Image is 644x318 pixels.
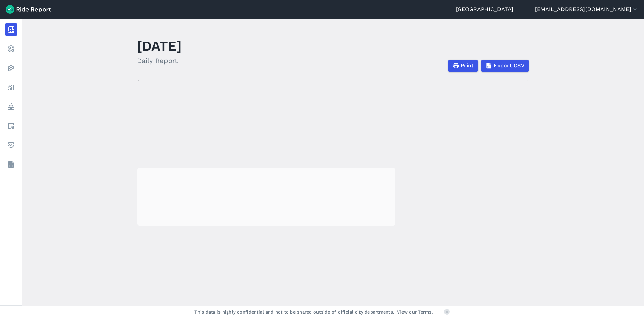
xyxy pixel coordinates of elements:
div: loading [137,168,395,226]
a: Realtime [5,43,17,55]
a: View our Terms. [397,309,433,315]
a: Report [5,23,17,36]
h2: Daily Report [137,55,182,66]
a: Health [5,139,17,151]
a: Policy [5,100,17,113]
a: [GEOGRAPHIC_DATA] [456,5,513,13]
a: Areas [5,120,17,132]
button: Print [448,60,478,72]
button: [EMAIL_ADDRESS][DOMAIN_NAME] [535,5,638,13]
h1: [DATE] [137,36,182,55]
button: Export CSV [481,60,529,72]
span: Export CSV [494,62,525,70]
a: Analyze [5,81,17,94]
img: Ride Report [6,5,51,14]
a: Datasets [5,158,17,171]
a: Heatmaps [5,62,17,74]
span: Print [461,62,474,70]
